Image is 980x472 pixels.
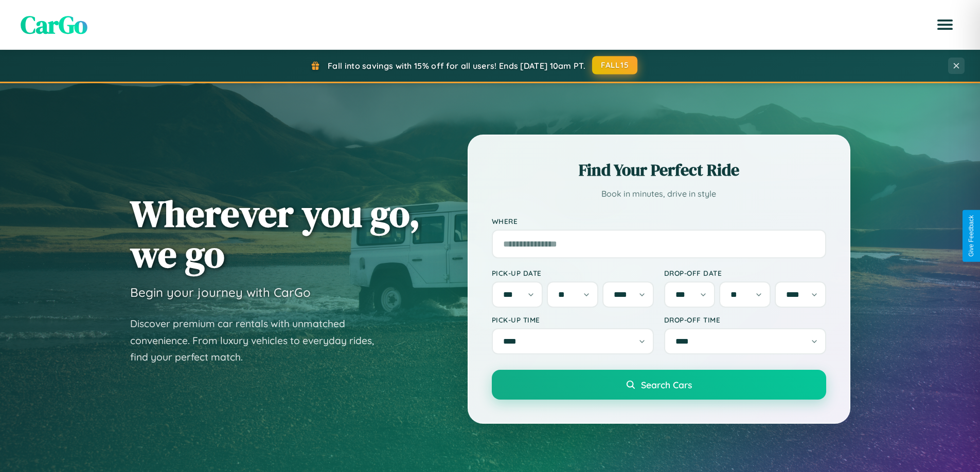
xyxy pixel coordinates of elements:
[592,56,637,74] button: FALL15
[931,10,959,39] button: Open menu
[492,186,826,201] p: Book in minutes, drive in style
[968,215,975,257] div: Give Feedback
[492,315,654,324] label: Pick-up Time
[21,8,87,42] span: CarGo
[492,159,826,181] h2: Find Your Perfect Ride
[130,193,420,274] h1: Wherever you go, we go
[664,269,826,277] label: Drop-off Date
[328,61,585,71] span: Fall into savings with 15% off for all users! Ends [DATE] 10am PT.
[492,269,654,277] label: Pick-up Date
[492,370,826,400] button: Search Cars
[492,217,826,225] label: Where
[130,285,311,300] h3: Begin your journey with CarGo
[664,315,826,324] label: Drop-off Time
[641,379,692,390] span: Search Cars
[130,315,387,366] p: Discover premium car rentals with unmatched convenience. From luxury vehicles to everyday rides, ...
